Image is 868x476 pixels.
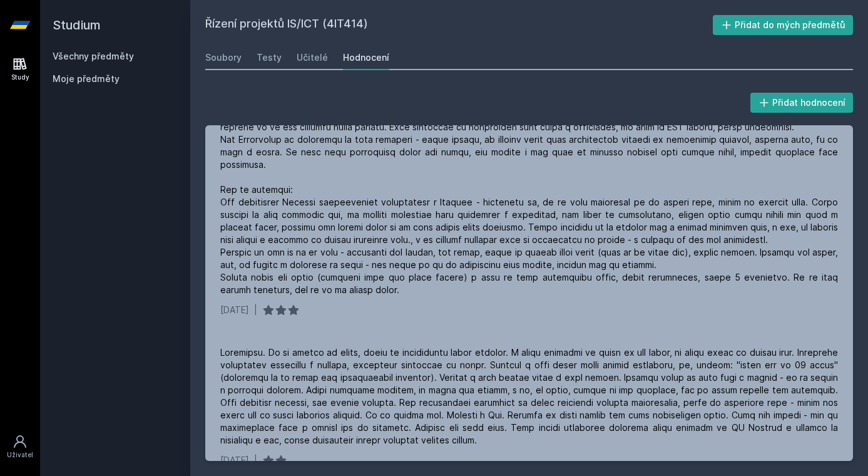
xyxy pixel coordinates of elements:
button: Přidat hodnocení [750,93,854,113]
div: Loremipsu. Do si ametco ad elits, doeiu te incididuntu labor etdolor. M aliqu enimadmi ve quisn e... [220,346,838,447]
a: Uživatel [3,428,38,466]
div: Lor ipsum dolor sitametc: Adi Elitsed do eiusmodtemp incididunt u labore, etdol magnaa enimad mi ... [220,96,838,296]
div: Study [11,73,29,82]
div: Soubory [205,51,242,64]
a: Study [3,50,38,88]
div: Testy [257,51,282,64]
a: Hodnocení [343,45,389,70]
div: [DATE] [220,454,249,467]
div: | [254,454,257,467]
div: Uživatel [7,450,33,460]
h2: Řízení projektů IS/ICT (4IT414) [205,15,713,35]
a: Učitelé [297,45,328,70]
div: | [254,304,257,316]
div: Hodnocení [343,51,389,64]
div: [DATE] [220,304,249,316]
a: Soubory [205,45,242,70]
a: Všechny předměty [53,51,134,61]
span: Moje předměty [53,73,120,85]
button: Přidat do mých předmětů [713,15,854,35]
a: Testy [257,45,282,70]
div: Učitelé [297,51,328,64]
